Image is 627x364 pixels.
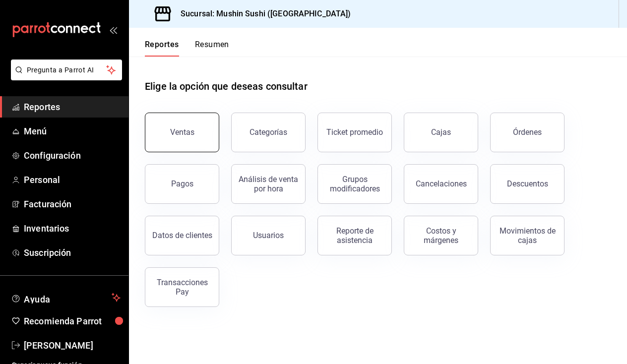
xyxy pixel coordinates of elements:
[317,164,392,204] button: Grupos modificadores
[231,113,306,152] button: Categorías
[326,127,383,137] div: Ticket promedio
[27,65,107,75] span: Pregunta a Parrot AI
[171,179,193,188] div: Pagos
[507,179,548,188] div: Descuentos
[410,226,472,245] div: Costos y márgenes
[24,149,121,162] span: Configuración
[109,26,117,34] button: open_drawer_menu
[195,40,229,57] button: Resumen
[324,226,385,245] div: Reporte de asistencia
[490,216,564,255] button: Movimientos de cajas
[253,231,284,240] div: Usuarios
[24,222,121,235] span: Inventarios
[497,226,558,245] div: Movimientos de cajas
[11,60,122,80] button: Pregunta a Parrot AI
[24,292,108,303] span: Ayuda
[24,246,121,259] span: Suscripción
[145,40,179,57] button: Reportes
[145,79,308,94] h1: Elige la opción que deseas consultar
[151,278,213,297] div: Transacciones Pay
[513,127,542,137] div: Órdenes
[7,72,122,82] a: Pregunta a Parrot AI
[24,100,121,114] span: Reportes
[317,216,392,255] button: Reporte de asistencia
[145,267,219,307] button: Transacciones Pay
[416,179,467,188] div: Cancelaciones
[404,164,478,204] button: Cancelaciones
[404,113,478,152] button: Cajas
[231,164,306,204] button: Análisis de venta por hora
[145,216,219,255] button: Datos de clientes
[231,216,306,255] button: Usuarios
[145,164,219,204] button: Pagos
[24,124,121,138] span: Menú
[317,113,392,152] button: Ticket promedio
[238,175,299,193] div: Análisis de venta por hora
[490,164,564,204] button: Descuentos
[170,127,194,137] div: Ventas
[431,127,451,137] div: Cajas
[404,216,478,255] button: Costos y márgenes
[250,127,287,137] div: Categorías
[490,113,564,152] button: Órdenes
[152,231,212,240] div: Datos de clientes
[24,314,121,328] span: Recomienda Parrot
[24,173,121,186] span: Personal
[324,175,385,193] div: Grupos modificadores
[173,8,351,20] h3: Sucursal: Mushin Sushi ([GEOGRAPHIC_DATA])
[24,339,121,352] span: [PERSON_NAME]
[145,113,219,152] button: Ventas
[145,40,229,57] div: navigation tabs
[24,197,121,211] span: Facturación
